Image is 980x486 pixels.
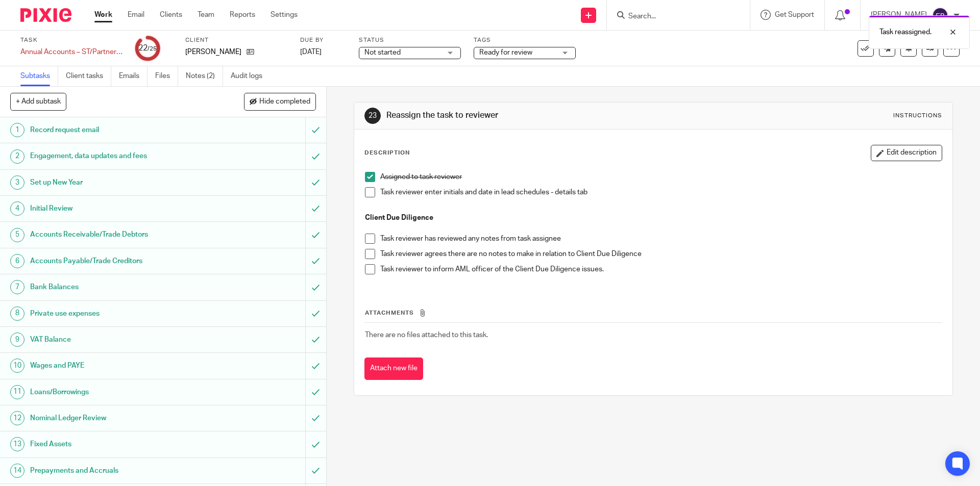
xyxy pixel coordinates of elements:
p: Task reviewer agrees there are no notes to make in relation to Client Due Diligence [380,249,941,259]
div: 23 [364,108,381,124]
p: Task reviewer has reviewed any notes from task assignee [380,234,941,244]
div: 12 [10,411,24,425]
h1: Record request email [30,122,207,138]
div: 10 [10,359,24,373]
a: Team [198,10,214,20]
div: 7 [10,280,24,294]
label: Tags [474,36,576,44]
label: Client [185,36,287,44]
div: 14 [10,464,24,478]
h1: Accounts Payable/Trade Creditors [30,253,207,269]
label: Due by [300,36,346,44]
h1: Fixed Assets [30,437,207,452]
h1: Nominal Ledger Review [30,411,207,426]
h1: Wages and PAYE [30,358,207,373]
button: Hide completed [244,93,316,110]
span: There are no files attached to this task. [365,331,488,339]
span: [DATE] [300,48,322,56]
a: Notes (2) [186,66,223,86]
img: Pixie [20,8,71,22]
h1: Engagement, data updates and fees [30,148,207,164]
a: Audit logs [231,66,270,86]
div: 2 [10,149,24,164]
h1: Initial Review [30,201,207,216]
a: Emails [119,66,148,86]
div: 11 [10,385,24,399]
p: Task reassigned. [879,27,932,37]
img: svg%3E [932,7,948,23]
div: 13 [10,437,24,451]
label: Status [359,36,461,44]
a: Subtasks [20,66,58,86]
strong: Client Due Diligence [365,214,433,221]
a: Clients [160,10,182,20]
div: Instructions [893,112,942,120]
h1: Loans/Borrowings [30,385,207,400]
div: 9 [10,332,24,347]
small: /25 [148,46,157,52]
h1: Set up New Year [30,175,207,190]
button: + Add subtask [10,93,66,110]
h1: Bank Balances [30,279,207,295]
div: Annual Accounts – ST/Partnership - Software [20,47,122,57]
h1: Accounts Receivable/Trade Debtors [30,227,207,242]
span: Attachments [365,310,414,316]
a: Work [94,10,112,20]
h1: Reassign the task to reviewer [386,110,675,121]
a: Client tasks [66,66,111,86]
div: 1 [10,123,24,137]
a: Settings [271,10,298,20]
p: Task reviewer to inform AML officer of the Client Due Diligence issues. [380,264,941,274]
a: Reports [230,10,255,20]
p: Assigned to task reviewer [380,172,941,182]
p: [PERSON_NAME] [185,47,241,57]
h1: Prepayments and Accruals [30,463,207,478]
label: Task [20,36,122,44]
span: Ready for review [479,49,532,56]
div: 5 [10,228,24,242]
div: 6 [10,254,24,268]
span: Not started [364,49,401,56]
button: Attach new file [364,357,423,380]
div: 3 [10,175,24,190]
div: 8 [10,306,24,321]
a: Files [155,66,178,86]
p: Task reviewer enter initials and date in lead schedules - details tab [380,187,941,197]
a: Email [128,10,144,20]
h1: VAT Balance [30,332,207,347]
button: Edit description [871,145,942,161]
div: 22 [138,42,157,54]
div: 4 [10,201,24,216]
p: Description [364,149,410,157]
h1: Private use expenses [30,306,207,321]
span: Hide completed [259,98,310,106]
